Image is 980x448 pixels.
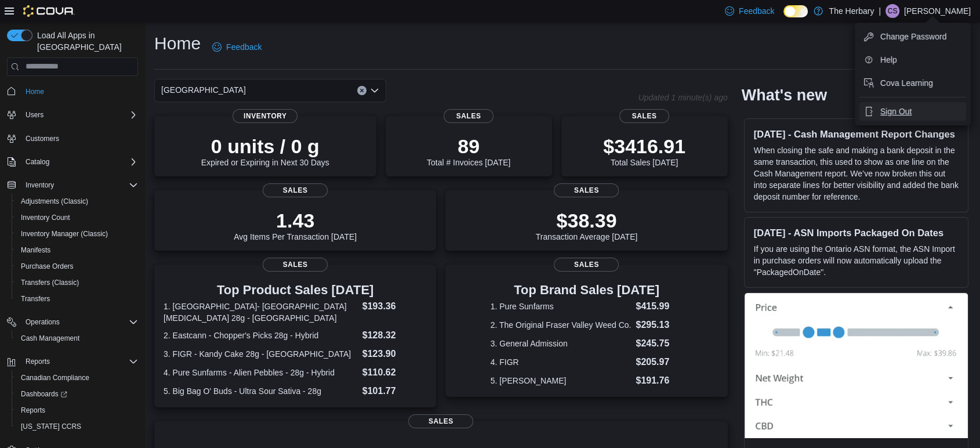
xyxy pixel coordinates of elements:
[21,389,67,399] span: Dashboards
[21,278,79,287] span: Transfers (Classic)
[263,183,328,197] span: Sales
[263,258,328,272] span: Sales
[880,77,933,89] span: Cova Learning
[12,209,143,226] button: Inventory Count
[859,27,966,46] button: Change Password
[21,373,89,382] span: Canadian Compliance
[491,338,631,349] dt: 3. General Admission
[362,347,427,361] dd: $123.90
[491,356,631,368] dt: 4. FIGR
[21,213,70,222] span: Inventory Count
[880,31,946,42] span: Change Password
[12,386,143,402] a: Dashboards
[21,178,59,192] button: Inventory
[164,385,358,397] dt: 5. Big Bag O' Buds - Ultra Sour Sativa - 28g
[880,54,897,66] span: Help
[362,384,427,398] dd: $101.77
[26,110,43,120] span: Users
[491,301,631,312] dt: 1. Pure Sunfarms
[636,337,683,351] dd: $245.75
[619,109,669,123] span: Sales
[226,41,262,53] span: Feedback
[16,292,138,306] span: Transfers
[362,328,427,342] dd: $128.32
[21,197,88,206] span: Adjustments (Classic)
[444,109,493,123] span: Sales
[16,243,55,257] a: Manifests
[21,108,48,122] button: Users
[554,183,619,197] span: Sales
[754,243,959,278] p: If you are using the Ontario ASN format, the ASN Import in purchase orders will now automatically...
[21,294,50,304] span: Transfers
[427,135,510,167] div: Total # Invoices [DATE]
[754,144,959,203] p: When closing the safe and making a bank deposit in the same transaction, this used to show as one...
[234,209,357,241] div: Avg Items Per Transaction [DATE]
[26,87,44,96] span: Home
[12,274,143,291] button: Transfers (Classic)
[536,209,638,241] div: Transaction Average [DATE]
[234,209,357,232] p: 1.43
[904,4,971,18] p: [PERSON_NAME]
[21,155,138,169] span: Catalog
[208,35,266,59] a: Feedback
[16,387,72,401] a: Dashboards
[26,180,54,190] span: Inventory
[21,422,81,431] span: [US_STATE] CCRS
[164,367,358,378] dt: 4. Pure Sunfarms - Alien Pebbles - 28g - Hybrid
[12,330,143,346] button: Cash Management
[16,276,84,290] a: Transfers (Classic)
[12,291,143,307] button: Transfers
[742,86,827,104] h2: What's new
[16,211,75,225] a: Inventory Count
[12,402,143,418] button: Reports
[754,128,959,140] h3: [DATE] - Cash Management Report Changes
[21,84,138,99] span: Home
[859,74,966,92] button: Cova Learning
[21,315,64,329] button: Operations
[12,242,143,258] button: Manifests
[161,83,246,97] span: [GEOGRAPHIC_DATA]
[12,370,143,386] button: Canadian Compliance
[164,301,358,324] dt: 1. [GEOGRAPHIC_DATA]- [GEOGRAPHIC_DATA][MEDICAL_DATA] 28g - [GEOGRAPHIC_DATA]
[2,177,143,193] button: Inventory
[859,50,966,69] button: Help
[21,355,55,368] button: Reports
[2,154,143,170] button: Catalog
[12,226,143,242] button: Inventory Manager (Classic)
[636,318,683,332] dd: $295.13
[16,403,138,417] span: Reports
[12,193,143,209] button: Adjustments (Classic)
[2,107,143,123] button: Users
[26,317,60,327] span: Operations
[16,211,138,225] span: Inventory Count
[21,178,138,192] span: Inventory
[16,420,86,433] a: [US_STATE] CCRS
[636,374,683,388] dd: $191.76
[21,131,138,146] span: Customers
[21,108,138,122] span: Users
[21,334,79,343] span: Cash Management
[21,262,74,271] span: Purchase Orders
[16,403,50,417] a: Reports
[233,109,297,123] span: Inventory
[829,4,874,18] p: The Herbary
[408,414,473,428] span: Sales
[21,132,64,146] a: Customers
[427,135,510,158] p: 89
[879,4,881,18] p: |
[491,375,631,386] dt: 5. [PERSON_NAME]
[26,357,50,366] span: Reports
[888,4,898,18] span: CS
[16,331,84,345] a: Cash Management
[26,157,49,167] span: Catalog
[2,130,143,147] button: Customers
[16,227,112,241] a: Inventory Manager (Classic)
[21,245,50,255] span: Manifests
[885,4,899,18] div: Carolyn Stona
[154,32,201,55] h1: Home
[164,348,358,360] dt: 3. FIGR - Kandy Cake 28g - [GEOGRAPHIC_DATA]
[2,83,143,100] button: Home
[21,155,54,169] button: Catalog
[21,229,108,239] span: Inventory Manager (Classic)
[636,299,683,313] dd: $415.99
